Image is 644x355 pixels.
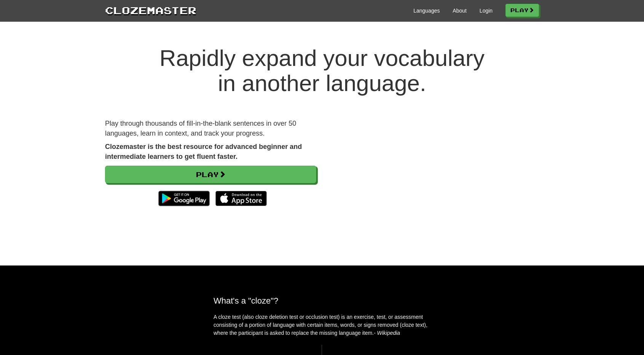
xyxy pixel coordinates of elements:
[105,166,316,183] a: Play
[105,3,196,17] a: Clozemaster
[505,4,539,17] a: Play
[214,313,430,337] p: A cloze test (also cloze deletion test or occlusion test) is an exercise, test, or assessment con...
[105,143,302,160] strong: Clozemaster is the best resource for advanced beginner and intermediate learners to get fluent fa...
[374,330,400,336] em: - Wikipedia
[215,191,267,206] img: Download_on_the_App_Store_Badge_US-UK_135x40-25178aeef6eb6b83b96f5f2d004eda3bffbb37122de64afbaef7...
[453,7,467,14] a: About
[155,187,214,210] img: Get it on Google Play
[214,296,430,305] h2: What's a "cloze"?
[105,119,316,138] p: Play through thousands of fill-in-the-blank sentences in over 50 languages, learn in context, and...
[413,7,440,14] a: Languages
[480,7,493,14] a: Login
